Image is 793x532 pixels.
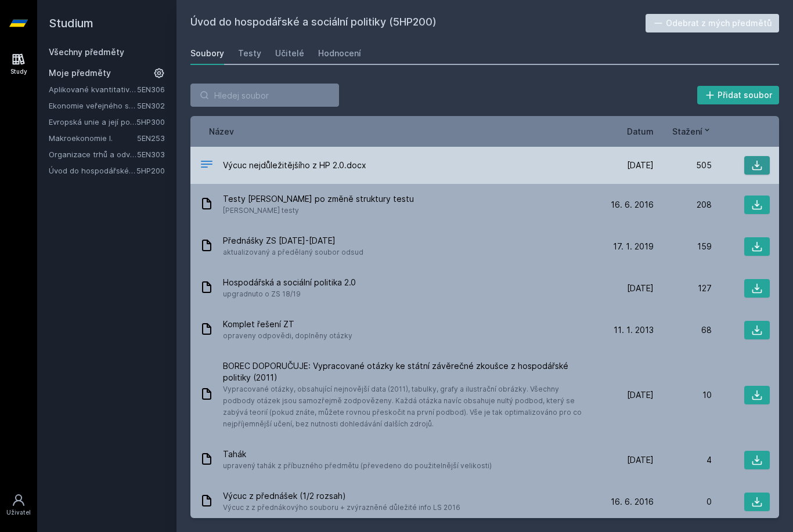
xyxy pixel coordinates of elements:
[223,319,352,330] span: Komplet řešení ZT
[200,157,214,174] div: DOCX
[613,241,654,252] span: 17. 1. 2019
[654,241,712,252] div: 159
[611,496,654,508] span: 16. 6. 2016
[654,283,712,294] div: 127
[654,160,712,171] div: 505
[627,160,654,171] span: [DATE]
[190,84,339,107] input: Hledej soubor
[646,14,780,32] button: Odebrat z mých předmětů
[137,85,165,94] a: 5EN306
[49,116,136,128] a: Evropská unie a její politiky
[223,502,460,513] span: Výcuc z z přednákovýho souboru + zvýrazněné důležité info LS 2016
[318,42,361,65] a: Hodnocení
[223,383,591,430] span: Vypracované otázky, obsahující nejnovější data (2011), tabulky, grafy a ilustrační obrázky. Všech...
[318,48,361,59] div: Hodnocení
[223,490,460,502] span: Výcuc z přednášek (1/2 rozsah)
[697,86,780,104] button: Přidat soubor
[137,101,165,110] a: 5EN302
[2,487,35,523] a: Uživatel
[223,448,492,460] span: Tahák
[275,48,304,59] div: Učitelé
[223,288,356,300] span: upgradnuto o ZS 18/19
[654,199,712,211] div: 208
[49,84,137,95] a: Aplikované kvantitativní metody I
[49,165,136,176] a: Úvod do hospodářské a sociální politiky
[136,117,165,126] a: 5HP300
[6,508,31,517] div: Uživatel
[137,150,165,159] a: 5EN303
[611,199,654,211] span: 16. 6. 2016
[223,247,363,258] span: aktualizovaný a předělaný soubor odsud
[275,42,304,65] a: Učitelé
[654,324,712,336] div: 68
[627,283,654,294] span: [DATE]
[49,132,137,144] a: Makroekonomie I.
[223,360,591,383] span: BOREC DOPORUČUJE: Vypracované otázky ke státní závěrečné zkoušce z hospodářské politiky (2011)
[238,48,261,59] div: Testy
[223,193,414,205] span: Testy [PERSON_NAME] po změně struktury testu
[614,324,654,336] span: 11. 1. 2013
[49,67,111,79] span: Moje předměty
[2,46,35,82] a: Study
[223,460,492,472] span: upravený tahák z příbuzného předmětu (převedeno do použitelnější velikosti)
[654,454,712,466] div: 4
[223,160,366,171] span: Výcuc nejdůležitějšího z HP 2.0.docx
[627,389,654,401] span: [DATE]
[238,42,261,65] a: Testy
[223,235,363,247] span: Přednášky ZS [DATE]-[DATE]
[137,133,165,143] a: 5EN253
[627,125,654,137] button: Datum
[654,389,712,401] div: 10
[190,14,646,32] h2: Úvod do hospodářské a sociální politiky (5HP200)
[223,330,352,342] span: opraveny odpovědi, doplněny otázky
[49,47,124,57] a: Všechny předměty
[654,496,712,508] div: 0
[672,125,702,137] span: Stažení
[49,100,137,111] a: Ekonomie veřejného sektoru
[136,166,165,175] a: 5HP200
[190,48,224,59] div: Soubory
[49,149,137,160] a: Organizace trhů a odvětví
[627,454,654,466] span: [DATE]
[223,205,414,216] span: [PERSON_NAME] testy
[10,67,27,76] div: Study
[190,42,224,65] a: Soubory
[209,125,234,137] button: Název
[223,277,356,288] span: Hospodářská a sociální politika 2.0
[672,125,712,137] button: Stažení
